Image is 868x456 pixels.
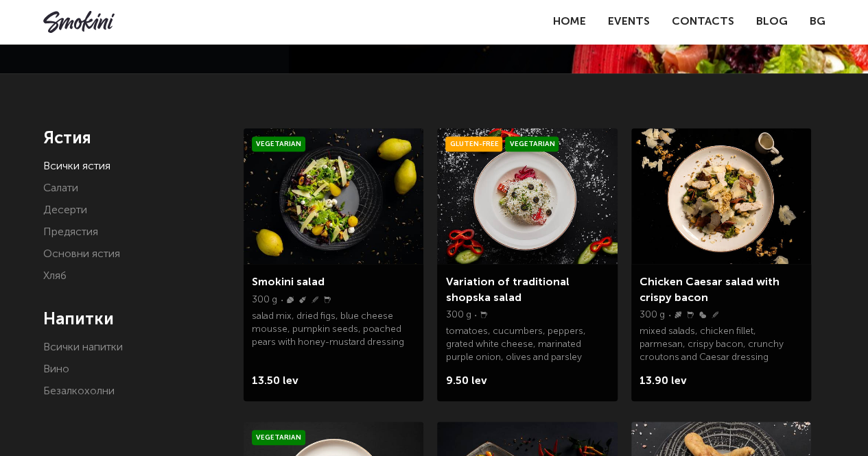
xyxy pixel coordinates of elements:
[43,128,224,149] h4: Ястия
[445,136,502,152] span: Gluten-free
[324,296,331,303] img: Milk.svg
[608,16,650,27] a: Events
[244,128,423,264] img: Smokini_Winter_Menu_21.jpg
[299,296,306,303] img: Sinape.svg
[810,12,825,32] a: BG
[445,309,471,322] p: 300 g
[640,325,803,369] p: mixed salads, chicken fillet, parmesan, crispy bacon, crunchy croutons and Caesar dressing
[252,310,415,354] p: salad mix, dried figs, blue cheese mousse, pumpkin seeds, poached pears with honey-mustard dressing
[675,311,681,318] img: Fish.svg
[43,309,224,330] h4: Напитки
[480,311,487,318] img: Milk.svg
[43,271,67,282] a: Хляб
[672,16,734,27] a: Contacts
[43,249,120,260] a: Основни ястия
[445,277,569,303] a: Variation of traditional shopska salad
[252,293,277,307] p: 300 g
[445,325,609,369] p: tomatoes, cucumbers, peppers, grated white cheese, marinated purple onion, olives and parsley
[437,128,617,264] img: Smokini_Winter_Menu_6.jpg
[43,386,115,397] a: Безалкохолни
[445,372,500,391] span: 9.50 lev
[312,296,318,303] img: Wheat.svg
[505,136,559,152] span: Vegetarian
[287,296,294,303] img: Nuts.svg
[43,183,78,194] a: Салати
[631,128,811,264] img: a0bd2dfa7939bea41583f5152c5e58f3001739ca23e674f59b2584116c8911d2.jpeg
[252,136,305,152] span: Vegetarian
[640,277,779,303] a: Chicken Caesar salad with crispy bacon
[252,277,325,288] a: Smokini salad
[640,309,665,322] p: 300 g
[699,311,706,318] img: Eggs.svg
[553,16,586,27] a: Home
[687,311,694,318] img: Milk.svg
[252,372,307,391] span: 13.50 lev
[43,227,98,238] a: Предястия
[43,161,110,172] a: Всички ястия
[252,430,305,445] span: Vegetarian
[43,342,123,353] a: Всички напитки
[756,16,788,27] a: Blog
[640,372,694,391] span: 13.90 lev
[43,205,87,216] a: Десерти
[43,364,69,375] a: Вино
[712,311,718,318] img: Wheat.svg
